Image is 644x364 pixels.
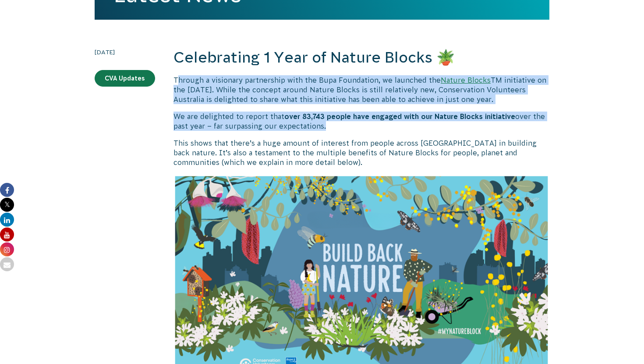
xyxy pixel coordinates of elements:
a: CVA Updates [95,70,155,87]
h2: Celebrating 1 Year of Nature Blocks 🪴 [173,47,549,68]
p: This shows that there’s a huge amount of interest from people across [GEOGRAPHIC_DATA] in buildin... [173,138,549,168]
p: Through a visionary partnership with the Bupa Foundation, we launched the TM initiative on the [D... [173,75,549,105]
p: We are delighted to report that over the past year – far surpassing our expectations. [173,112,549,131]
time: [DATE] [95,47,155,57]
b: over 83,743 people have engaged with our Nature Blocks initiative [284,112,515,120]
a: Nature Blocks [441,76,491,84]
